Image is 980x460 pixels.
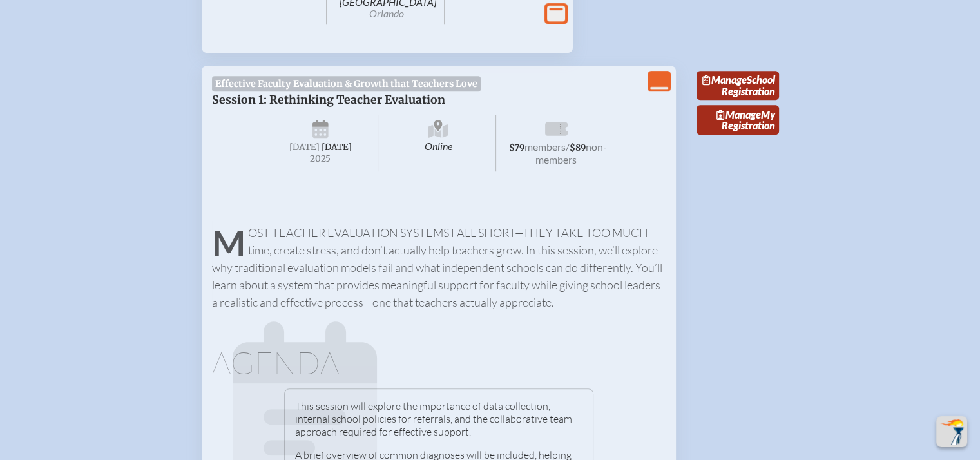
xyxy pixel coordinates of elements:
p: Most teacher evaluation systems fall short—they take too much time, create stress, and don’t actu... [212,224,666,311]
span: [DATE] [289,142,320,153]
span: $79 [509,142,524,153]
span: non-members [535,140,607,166]
span: Manage [702,73,747,86]
a: ManageMy Registration [697,105,779,135]
span: [DATE] [322,142,352,153]
span: 2025 [274,154,368,164]
span: Orlando [369,7,404,19]
button: Scroll Top [936,416,967,447]
span: $89 [570,142,586,153]
span: Session 1: Rethinking Teacher Evaluation [212,93,445,107]
p: This session will explore the importance of data collection, internal school policies for referra... [295,399,582,438]
img: To the top [939,419,965,445]
span: Manage [716,108,761,120]
span: members [524,140,566,153]
span: / [566,140,570,153]
a: ManageSchool Registration [697,71,779,101]
h1: Agenda [212,347,666,378]
span: Effective Faculty Evaluation & Growth that Teachers Love [212,76,481,91]
span: Online [381,115,496,171]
